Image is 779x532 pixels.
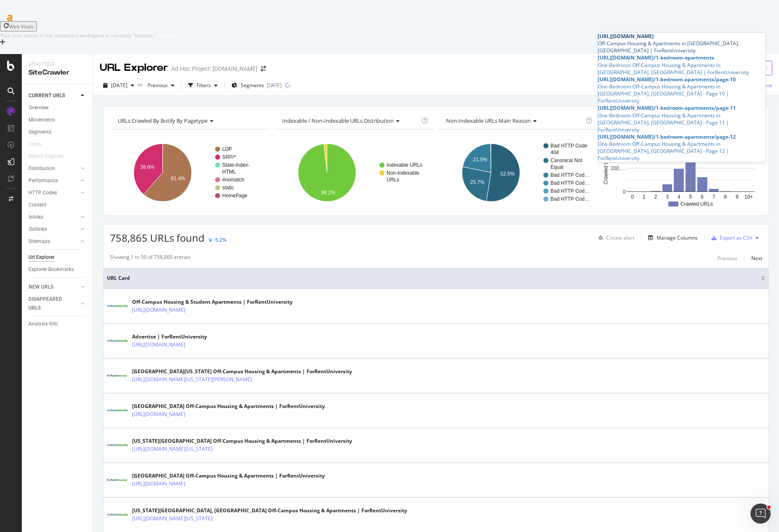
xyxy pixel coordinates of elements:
[132,368,352,375] div: [GEOGRAPHIC_DATA][US_STATE] Off-Campus Housing & Apartments | ForRentUniversity
[642,194,645,199] text: 1
[595,231,634,245] button: Create alert
[387,177,399,183] text: URLs
[29,189,57,197] div: HTTP Codes
[606,234,634,241] div: Create alert
[29,152,72,161] a: Search Engines
[598,62,766,76] div: One-Bedroom Off-Campus Housing & Apartments in [GEOGRAPHIC_DATA], [GEOGRAPHIC_DATA] | ForRentUniv...
[680,201,713,207] text: Crawled URLs
[107,340,128,342] img: main image
[107,444,128,447] img: main image
[708,231,752,245] button: Export as CSV
[29,237,78,246] a: Sitemaps
[100,79,138,92] button: [DATE]
[110,253,190,263] div: Showing 1 to 50 of 758,865 entries
[645,233,698,243] button: Manage Columns
[689,194,692,199] text: 5
[724,194,727,199] text: 8
[213,236,226,243] div: -5.2%
[29,225,47,234] div: Outlinks
[598,133,766,162] a: [URL][DOMAIN_NAME]/1-bedroom-apartments/page-12One-Bedroom Off-Campus Housing & Apartments in [GE...
[280,114,420,127] h4: Indexable / Non-Indexable URLs Distribution
[132,507,407,514] div: [US_STATE][GEOGRAPHIC_DATA], [GEOGRAPHIC_DATA] Off-Campus Housing & Apartments | ForRentUniversity
[29,295,71,312] div: DISAPPEARED URLS
[29,152,63,161] div: Search Engines
[29,253,87,262] a: Url Explorer
[29,295,78,312] a: DISAPPEARED URLS
[171,175,185,181] text: 61.4%
[598,133,766,140] div: /1-bedroom-apartments/page-12
[550,188,589,194] text: Bad HTTP Cod…
[598,104,654,111] span: [URL][DOMAIN_NAME]
[29,116,87,124] a: Movements
[444,114,584,127] h4: Non-Indexable URLs Main Reason
[144,79,178,92] button: Previous
[446,117,531,124] span: Non-Indexable URLs Main Reason
[282,117,394,124] span: Indexable / Non-Indexable URLs distribution
[598,54,766,75] a: [URL][DOMAIN_NAME]/1-bedroom-apartmentsOne-Bedroom Off-Campus Housing & Apartments in [GEOGRAPHIC...
[29,140,49,149] a: Visits
[598,104,766,133] a: [URL][DOMAIN_NAME]/1-bedroom-apartments/page-11One-Bedroom Off-Campus Housing & Apartments in [GE...
[720,234,752,241] div: Export as CSV
[598,104,766,111] div: /1-bedroom-apartments/page-11
[602,136,763,209] svg: A chart.
[500,171,514,177] text: 52.5%
[29,189,78,197] a: HTTP Codes
[598,54,654,61] span: [URL][DOMAIN_NAME]
[598,140,766,162] div: One-Bedroom Off-Campus Housing & Apartments in [GEOGRAPHIC_DATA], [GEOGRAPHIC_DATA] - Page 12 | F...
[550,143,587,149] text: Bad HTTP Code
[550,180,589,186] text: Bad HTTP Cod…
[29,103,87,112] a: Overview
[751,253,762,263] button: Next
[116,114,262,127] h4: URLs Crawled By Botify By pagetype
[550,150,559,155] text: 404
[222,162,249,168] text: State-Index-
[138,81,144,88] span: vs
[29,176,78,185] a: Performance
[158,31,185,39] a: How to fix
[100,61,168,75] div: URL Explorer
[132,410,185,418] a: [URL][DOMAIN_NAME]
[132,341,185,349] a: [URL][DOMAIN_NAME]
[132,472,325,480] div: [GEOGRAPHIC_DATA] Off-Campus Housing & Apartments | ForRentUniversity
[29,225,78,234] a: Outlinks
[107,305,128,307] img: main image
[222,169,236,175] text: HTML
[107,274,759,282] span: URL Card
[717,255,737,262] div: Previous
[29,164,55,173] div: Distribution
[29,213,43,222] div: Inlinks
[666,194,669,199] text: 3
[761,82,772,89] div: Save
[751,255,762,262] div: Next
[712,194,715,199] text: 7
[261,66,266,72] div: arrow-right-arrow-left
[29,253,55,262] div: Url Explorer
[598,40,766,54] div: Off-Campus Housing & Apartments in [GEOGRAPHIC_DATA], [GEOGRAPHIC_DATA] | ForRentUniversity
[107,477,128,483] img: main image
[132,480,185,488] a: [URL][DOMAIN_NAME]
[550,196,589,202] text: Bad HTTP Cod…
[132,375,252,384] a: [URL][DOMAIN_NAME][US_STATE][PERSON_NAME]
[107,373,128,378] img: main image
[29,128,87,137] a: Segments
[29,128,51,137] div: Segments
[29,283,53,292] div: NEW URLS
[550,158,582,163] text: Canonical Not
[438,136,598,209] svg: A chart.
[29,91,78,100] a: CURRENT URLS
[111,82,127,89] span: 2025 Oct. 2nd
[107,409,128,412] img: main image
[657,234,698,241] div: Manage Columns
[321,189,335,195] text: 98.2%
[29,213,78,222] a: Inlinks
[473,156,487,162] text: 21.5%
[132,437,352,445] div: [US_STATE][GEOGRAPHIC_DATA] Off-Campus Housing & Apartments | ForRentUniversity
[29,68,86,77] div: SiteCrawler
[29,265,74,274] div: Explorer Bookmarks
[110,136,270,209] svg: A chart.
[29,201,47,209] div: Content
[228,79,285,92] button: Segments[DATE]
[132,333,207,341] div: Advertise | ForRentUniversity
